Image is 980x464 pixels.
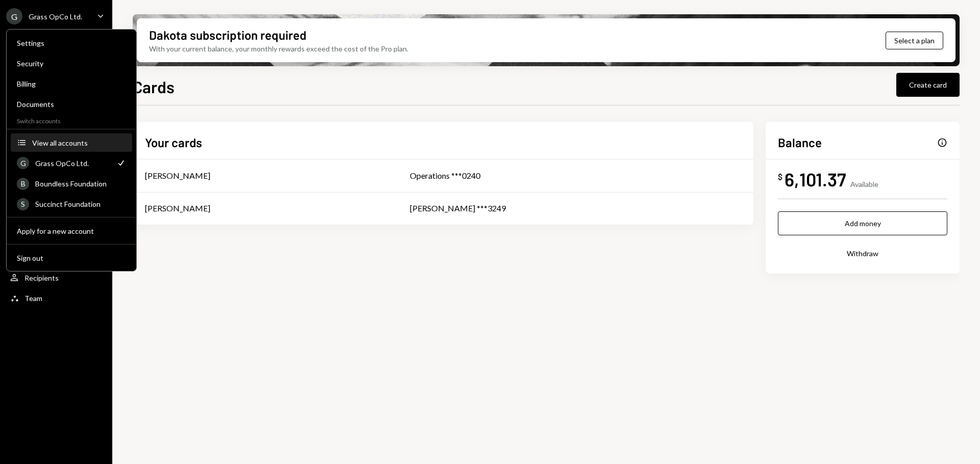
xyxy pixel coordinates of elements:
[11,134,132,152] button: View all accounts
[149,43,408,54] div: With your current balance, your monthly rewards exceed the cost of the Pro plan.
[410,170,741,182] div: Operations ***0240
[17,100,126,108] div: Documents
[17,59,126,68] div: Security
[35,159,110,168] div: Grass OpCo Ltd.
[11,222,132,240] button: Apply for a new account
[17,254,126,262] div: Sign out
[778,134,822,151] h2: Balance
[35,179,126,188] div: Boundless Foundation
[850,180,878,188] div: Available
[11,74,132,93] a: Billing
[17,227,126,235] div: Apply for a new account
[6,8,22,24] div: G
[17,39,126,47] div: Settings
[24,294,42,303] div: Team
[35,200,126,208] div: Succinct Foundation
[17,79,126,88] div: Billing
[17,178,29,190] div: B
[778,211,947,235] button: Add money
[11,34,132,52] a: Settings
[11,195,132,213] a: SSuccinct Foundation
[29,12,82,21] div: Grass OpCo Ltd.
[6,268,106,287] a: Recipients
[145,134,202,151] h2: Your cards
[11,249,132,267] button: Sign out
[886,32,943,49] button: Select a plan
[896,73,960,97] button: Create card
[6,289,106,307] a: Team
[24,274,59,282] div: Recipients
[11,174,132,193] a: BBoundless Foundation
[778,172,782,182] div: $
[785,168,846,190] div: 6,101.37
[133,76,175,97] h1: Cards
[11,54,132,72] a: Security
[778,241,947,265] button: Withdraw
[145,202,210,214] div: [PERSON_NAME]
[17,157,29,169] div: G
[410,202,741,214] div: [PERSON_NAME] ***3249
[17,198,29,210] div: S
[145,170,210,182] div: [PERSON_NAME]
[32,139,126,147] div: View all accounts
[7,115,136,125] div: Switch accounts
[11,95,132,113] a: Documents
[149,26,306,43] div: Dakota subscription required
